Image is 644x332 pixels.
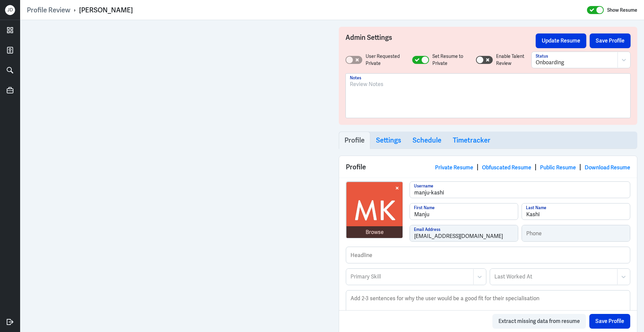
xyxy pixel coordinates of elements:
[482,164,531,171] a: Obfuscated Resume
[435,164,473,171] a: Private Resume
[70,6,79,14] p: ›
[79,6,133,14] div: [PERSON_NAME]
[339,156,637,178] div: Profile
[435,162,630,172] div: | | |
[432,53,469,67] label: Set Resume to Private
[410,203,518,220] input: First Name
[540,164,576,171] a: Public Resume
[5,5,15,15] div: J D
[346,182,403,238] img: avatar.jpg
[590,33,631,48] button: Save Profile
[496,53,531,67] label: Enable Talent Review
[410,225,518,241] input: Email Address
[536,33,586,48] button: Update Resume
[453,136,490,144] h3: Timetracker
[607,6,637,14] label: Show Resume
[492,314,586,329] button: Extract missing data from resume
[589,314,630,329] button: Save Profile
[410,182,630,198] input: Username
[522,203,630,220] input: Last Name
[522,225,630,241] input: Phone
[27,6,70,14] a: Profile Review
[413,136,441,144] h3: Schedule
[344,136,365,144] h3: Profile
[346,247,630,263] input: Headline
[585,164,630,171] a: Download Resume
[366,228,384,236] div: Browse
[376,136,401,144] h3: Settings
[27,27,325,325] iframe: https://docs.google.com/viewerng/viewer?url=https%3A%2F%2Fppcdn.hiredigital.com%2Fregister%2Ff251...
[345,33,536,48] h3: Admin Settings
[366,53,406,67] label: User Requested Private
